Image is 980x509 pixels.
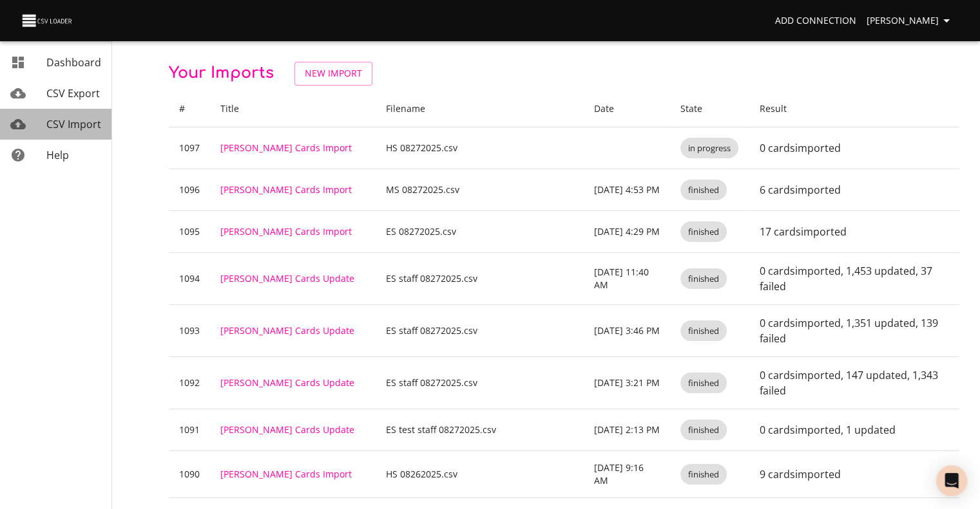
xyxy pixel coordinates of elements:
[760,182,949,198] p: 6 cards imported
[760,467,949,482] p: 9 cards imported
[169,210,210,252] td: 1095
[760,140,949,156] p: 0 cards imported
[169,450,210,497] td: 1090
[680,325,727,337] span: finished
[680,273,727,285] span: finished
[584,450,670,497] td: [DATE] 9:16 AM
[760,263,949,294] p: 0 cards imported , 1,453 updated , 37 failed
[46,86,100,100] span: CSV Export
[169,169,210,210] td: 1096
[584,252,670,304] td: [DATE] 11:40 AM
[760,422,949,438] p: 0 cards imported , 1 updated
[169,409,210,450] td: 1091
[220,468,352,480] a: [PERSON_NAME] Cards Import
[169,252,210,304] td: 1094
[584,210,670,252] td: [DATE] 4:29 PM
[760,315,949,346] p: 0 cards imported , 1,351 updated , 139 failed
[220,423,354,436] a: [PERSON_NAME] Cards Update
[680,377,727,389] span: finished
[680,142,738,154] span: in progress
[169,64,274,82] span: Your Imports
[680,424,727,436] span: finished
[584,169,670,210] td: [DATE] 4:53 PM
[46,55,101,69] span: Dashboard
[775,13,856,29] span: Add Connection
[220,376,354,389] a: [PERSON_NAME] Cards Update
[21,12,75,30] img: CSV Loader
[680,226,727,238] span: finished
[670,91,749,127] th: State
[584,356,670,409] td: [DATE] 3:21 PM
[305,66,362,82] span: New Import
[376,450,583,497] td: HS 08262025.csv
[169,91,210,127] th: #
[376,127,583,169] td: HS 08272025.csv
[46,117,101,131] span: CSV Import
[220,183,352,196] a: [PERSON_NAME] Cards Import
[376,169,583,210] td: MS 08272025.csv
[220,142,352,154] a: [PERSON_NAME] Cards Import
[210,91,376,127] th: Title
[584,91,670,127] th: Date
[169,304,210,356] td: 1093
[680,184,727,196] span: finished
[861,9,959,33] button: [PERSON_NAME]
[760,367,949,398] p: 0 cards imported , 147 updated , 1,343 failed
[749,91,959,127] th: Result
[867,13,954,29] span: [PERSON_NAME]
[376,409,583,450] td: ES test staff 08272025.csv
[376,304,583,356] td: ES staff 08272025.csv
[294,62,372,86] a: New Import
[46,148,69,162] span: Help
[760,224,949,239] p: 17 cards imported
[220,225,352,237] a: [PERSON_NAME] Cards Import
[220,324,354,337] a: [PERSON_NAME] Cards Update
[584,409,670,450] td: [DATE] 2:13 PM
[220,272,354,284] a: [PERSON_NAME] Cards Update
[680,468,727,481] span: finished
[376,356,583,409] td: ES staff 08272025.csv
[770,9,861,33] a: Add Connection
[376,210,583,252] td: ES 08272025.csv
[169,127,210,169] td: 1097
[169,356,210,409] td: 1092
[936,465,967,496] div: Open Intercom Messenger
[376,252,583,304] td: ES staff 08272025.csv
[584,304,670,356] td: [DATE] 3:46 PM
[376,91,583,127] th: Filename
